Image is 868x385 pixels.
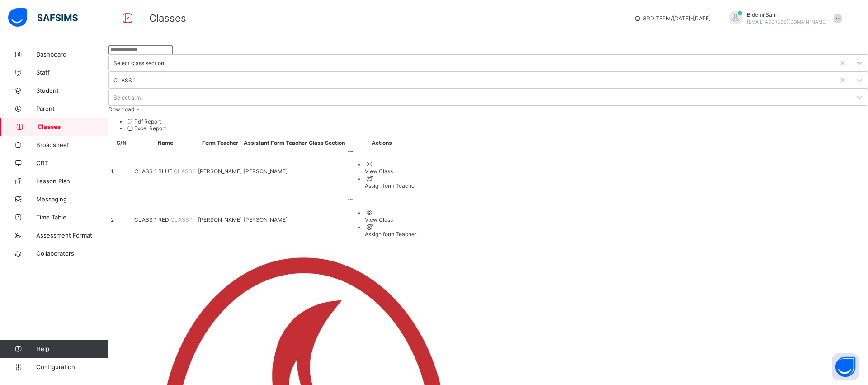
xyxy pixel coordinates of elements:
span: CLASS 1 RED [134,216,170,223]
span: Help [36,345,108,352]
span: CBT [36,159,108,166]
div: CLASS 1 [113,77,136,84]
span: Student [36,87,108,94]
span: [PERSON_NAME] [198,216,242,223]
span: Dashboard [36,51,108,58]
td: 1 [110,147,133,195]
div: Select class section [113,60,164,67]
li: dropdown-list-item-null-0 [127,118,868,125]
li: dropdown-list-item-null-1 [127,125,868,132]
div: BidemiSanni [720,11,846,26]
th: S/N [110,139,133,147]
span: [PERSON_NAME] [244,168,288,175]
span: Parent [36,105,108,112]
span: Download [108,106,134,113]
span: CLASS 1 [170,216,193,223]
span: Classes [38,123,108,130]
span: Configuration [36,363,108,371]
span: Staff [36,69,108,76]
span: [EMAIL_ADDRESS][DOMAIN_NAME] [747,19,827,24]
span: Bidemi Sanni [747,11,827,18]
th: Actions [346,139,417,147]
span: CLASS 1 [174,168,196,175]
span: [PERSON_NAME] [198,168,242,175]
th: Name [134,139,197,147]
div: View Class [365,216,416,223]
span: [PERSON_NAME] [244,216,288,223]
th: Form Teacher [198,139,242,147]
span: Assessment Format [36,232,108,239]
span: Lesson Plan [36,177,108,185]
span: Time Table [36,214,108,221]
span: Messaging [36,195,108,203]
div: View Class [365,168,416,175]
th: Assistant Form Teacher [243,139,307,147]
span: session/term information [634,15,711,22]
th: Class Section [308,139,345,147]
img: safsims [8,8,78,27]
td: 2 [110,196,133,243]
div: Assign form Teacher [365,231,416,238]
span: Classes [149,12,186,24]
div: Select arm [113,94,141,101]
div: Assign form Teacher [365,182,416,189]
button: Open asap [832,353,859,380]
span: CLASS 1 BLUE [134,168,174,175]
span: Collaborators [36,250,108,257]
span: Broadsheet [36,141,108,148]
